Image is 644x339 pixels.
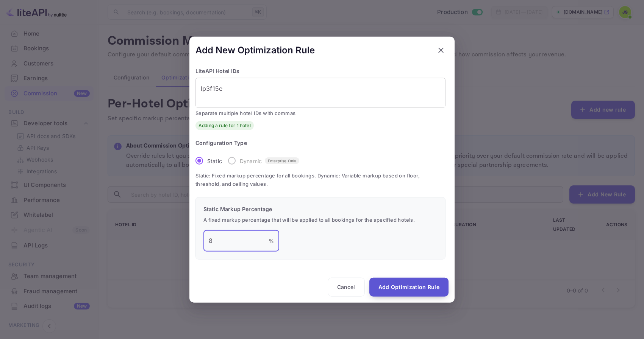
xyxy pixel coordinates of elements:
[240,157,262,165] p: Dynamic
[201,84,440,101] textarea: lp3f15e
[369,277,449,296] button: Add Optimization Rule
[195,172,445,188] span: Static: Fixed markup percentage for all bookings. Dynamic: Variable markup based on floor, thresh...
[269,237,274,245] p: %
[328,277,365,296] button: Cancel
[203,205,438,213] p: Static Markup Percentage
[195,44,315,56] h5: Add New Optimization Rule
[195,139,247,147] legend: Configuration Type
[265,158,299,163] span: Enterprise Only
[195,67,445,75] p: LiteAPI Hotel IDs
[207,157,222,165] span: Static
[203,216,438,224] span: A fixed markup percentage that will be applied to all bookings for the specified hotels.
[195,122,254,129] span: Adding a rule for 1 hotel
[203,230,269,251] input: 0
[195,109,445,118] span: Separate multiple hotel IDs with commas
